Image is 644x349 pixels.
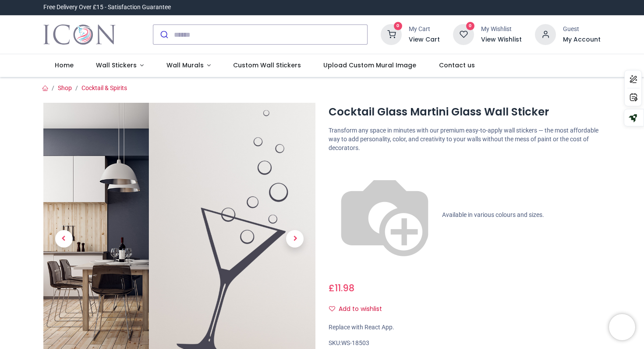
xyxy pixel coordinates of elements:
[329,339,601,348] div: SKU:
[85,54,155,77] a: Wall Stickers
[275,143,315,334] a: Next
[381,31,402,38] a: 0
[43,3,171,12] div: Free Delivery Over £15 - Satisfaction Guarantee
[286,230,304,248] span: Next
[329,302,389,317] button: Add to wishlistAdd to wishlist
[563,35,601,44] a: My Account
[439,61,475,70] span: Contact us
[153,25,174,44] button: Submit
[417,3,601,12] iframe: Customer reviews powered by Trustpilot
[335,282,354,294] span: 11.98
[453,31,474,38] a: 0
[442,211,544,218] span: Available in various colours and sizes.
[394,22,402,30] sup: 0
[609,314,635,340] iframe: Brevo live chat
[166,61,204,70] span: Wall Murals
[58,84,72,91] a: Shop
[43,143,84,334] a: Previous
[563,25,601,34] div: Guest
[329,282,354,294] span: £
[323,61,416,70] span: Upload Custom Mural Image
[155,54,222,77] a: Wall Murals
[409,35,440,44] a: View Cart
[341,339,369,346] span: WS-18503
[96,61,137,70] span: Wall Stickers
[329,105,601,119] h1: Cocktail Glass Martini Glass Wall Sticker
[55,230,73,248] span: Previous
[466,22,474,30] sup: 0
[409,25,440,34] div: My Cart
[329,306,335,312] i: Add to wishlist
[329,159,441,271] img: color-wheel.png
[329,126,601,152] p: Transform any space in minutes with our premium easy-to-apply wall stickers — the most affordable...
[481,35,522,44] a: View Wishlist
[81,84,127,91] a: Cocktail & Spirits
[55,61,74,70] span: Home
[481,25,522,34] div: My Wishlist
[43,22,116,47] a: Logo of Icon Wall Stickers
[329,323,601,332] div: Replace with React App.
[233,61,301,70] span: Custom Wall Stickers
[43,22,116,47] img: Icon Wall Stickers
